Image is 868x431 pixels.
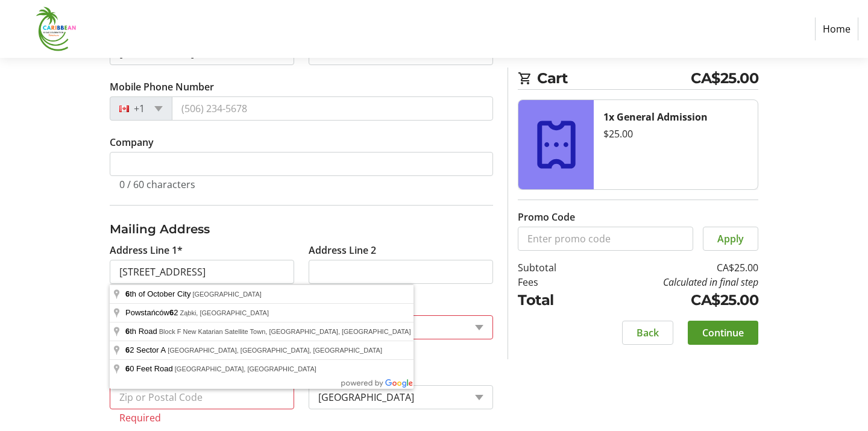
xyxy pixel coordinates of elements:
[688,321,758,345] button: Continue
[169,308,174,317] span: 6
[119,178,195,191] tr-character-limit: 0 / 60 characters
[637,326,659,340] span: Back
[717,231,744,246] span: Apply
[192,291,262,298] span: [GEOGRAPHIC_DATA]
[110,385,294,409] input: Zip or Postal Code
[125,345,168,354] span: 2 Sector A
[587,289,758,311] td: CA$25.00
[518,210,575,224] label: Promo Code
[125,327,159,336] span: th Road
[815,17,858,40] a: Home
[110,80,214,94] label: Mobile Phone Number
[119,412,285,424] tr-error: Required
[603,127,748,141] div: $25.00
[518,227,693,251] input: Enter promo code
[125,364,130,373] span: 6
[168,347,382,354] span: [GEOGRAPHIC_DATA], [GEOGRAPHIC_DATA], [GEOGRAPHIC_DATA]
[10,5,95,53] img: Caribbean Cigar Celebration's Logo
[622,321,673,345] button: Back
[309,243,376,257] label: Address Line 2
[603,110,708,124] strong: 1x General Admission
[125,289,192,298] span: th of October City
[110,243,183,257] label: Address Line 1*
[125,327,130,336] span: 6
[702,326,744,340] span: Continue
[180,309,269,316] span: Ząbki, [GEOGRAPHIC_DATA]
[125,308,180,317] span: Powstańców 2
[159,328,411,335] span: Block F New Katarian Satellite Town, [GEOGRAPHIC_DATA], [GEOGRAPHIC_DATA]
[587,275,758,289] td: Calculated in final step
[125,345,130,354] span: 6
[172,96,493,121] input: (506) 234-5678
[125,289,130,298] span: 6
[110,135,154,149] label: Company
[518,289,587,311] td: Total
[518,275,587,289] td: Fees
[691,68,758,89] span: CA$25.00
[587,260,758,275] td: CA$25.00
[518,260,587,275] td: Subtotal
[537,68,691,89] span: Cart
[125,364,175,373] span: 0 Feet Road
[110,260,294,284] input: Address
[703,227,758,251] button: Apply
[110,220,493,238] h3: Mailing Address
[175,365,316,373] span: [GEOGRAPHIC_DATA], [GEOGRAPHIC_DATA]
